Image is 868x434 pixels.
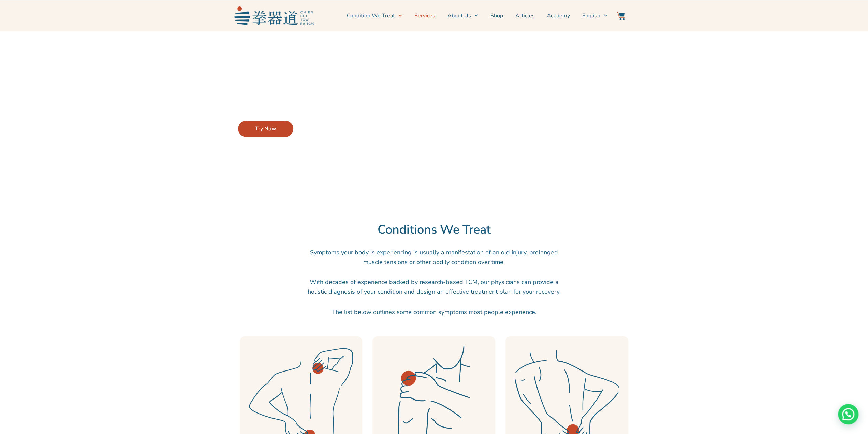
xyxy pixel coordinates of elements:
[192,222,676,237] h2: Conditions We Treat
[347,7,402,24] a: Condition We Treat
[547,7,570,24] a: Academy
[414,7,435,24] a: Services
[490,7,503,24] a: Shop
[617,12,625,20] img: Website Icon-03
[582,12,600,20] span: English
[238,62,391,77] h2: Does something feel off?
[306,277,562,296] p: With decades of experience backed by research-based TCM, our physicians can provide a holistic di...
[515,7,535,24] a: Articles
[447,7,478,24] a: About Us
[306,307,562,317] p: The list below outlines some common symptoms most people experience.
[306,248,562,267] p: Symptoms your body is experiencing is usually a manifestation of an old injury, prolonged muscle ...
[318,7,607,24] nav: Menu
[255,125,276,133] span: Try Now
[582,7,607,24] a: English
[238,84,391,103] p: Let our Symptom Checker recommend effective treatments for your conditions.
[238,121,293,137] a: Try Now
